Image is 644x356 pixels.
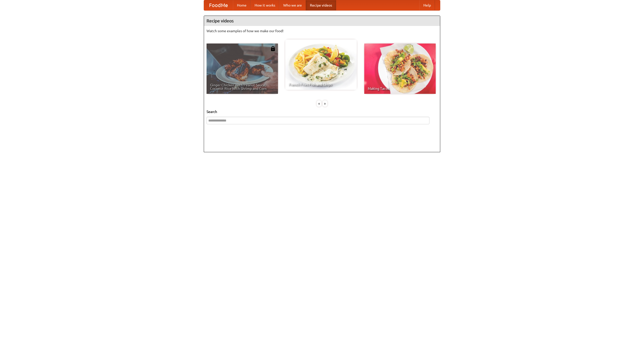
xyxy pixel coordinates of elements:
a: Help [419,0,435,10]
div: « [317,100,321,107]
div: » [323,100,327,107]
a: How it works [251,0,279,10]
h4: Recipe videos [204,16,440,26]
p: Watch some examples of how we make our food! [207,28,437,33]
h5: Search [207,109,437,114]
a: Making Tacos [364,44,436,94]
img: 483408.png [270,46,275,51]
span: Making Tacos [368,87,432,90]
a: Recipe videos [306,0,336,10]
span: French Fries Fish and Chips [289,83,353,86]
a: Home [233,0,251,10]
a: French Fries Fish and Chips [285,39,357,90]
a: Who we are [279,0,306,10]
a: FoodMe [204,0,233,10]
